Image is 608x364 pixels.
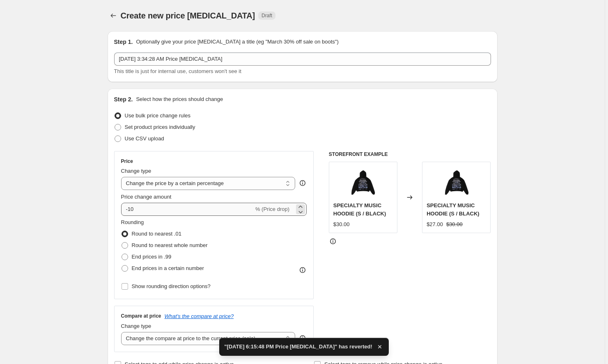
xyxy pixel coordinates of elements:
[114,38,133,46] h2: Step 1.
[298,179,307,187] div: help
[125,112,190,119] span: Use bulk price change rules
[224,343,372,351] span: "[DATE] 6:15:48 PM Price [MEDICAL_DATA]" has reverted!
[255,206,289,212] span: % (Price drop)
[121,323,151,329] span: Change type
[333,202,386,217] span: SPECIALTY MUSIC HOODIE (S / BLACK)
[132,265,204,271] span: End prices in a certain number
[132,231,181,237] span: Round to nearest .01
[121,313,161,319] h3: Compare at price
[125,135,164,142] span: Use CSV upload
[329,151,491,158] h6: STOREFRONT EXAMPLE
[132,254,172,260] span: End prices in .99
[298,334,307,342] div: help
[346,166,379,199] img: MMWBACK_80x.png
[165,313,234,319] button: What's the compare at price?
[427,202,480,217] span: SPECIALTY MUSIC HOODIE (S / BLACK)
[427,220,443,229] div: $27.00
[121,158,133,165] h3: Price
[333,220,350,229] div: $30.00
[108,10,119,21] button: Price change jobs
[121,168,151,174] span: Change type
[121,194,172,200] span: Price change amount
[262,12,272,19] span: Draft
[440,166,473,199] img: MMWBACK_80x.png
[125,124,195,130] span: Set product prices individually
[114,53,491,66] input: 30% off holiday sale
[446,220,463,229] strike: $30.00
[121,219,144,225] span: Rounding
[132,283,211,289] span: Show rounding direction options?
[136,95,223,103] p: Select how the prices should change
[132,242,208,248] span: Round to nearest whole number
[121,11,255,20] span: Create new price [MEDICAL_DATA]
[121,203,254,216] input: -15
[114,95,133,103] h2: Step 2.
[114,68,241,74] span: This title is just for internal use, customers won't see it
[136,38,338,46] p: Optionally give your price [MEDICAL_DATA] a title (eg "March 30% off sale on boots")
